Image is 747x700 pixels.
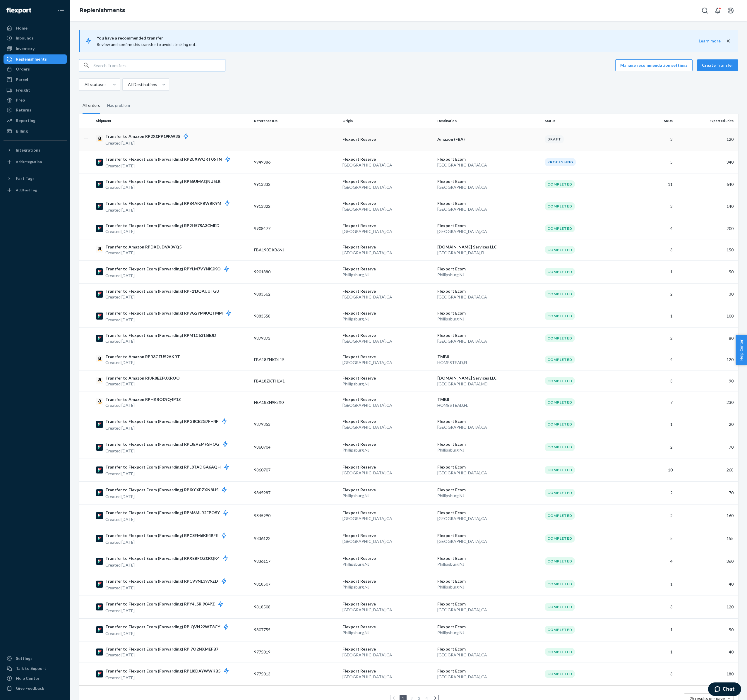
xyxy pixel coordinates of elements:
[700,682,741,697] iframe: Opens a widget where you can chat to one of our agents
[631,239,675,260] td: 3
[16,97,25,103] div: Prep
[105,532,232,539] p: Transfer to Flexport Ecom (Forwarding) RPCSFM6KE4BFE
[437,266,540,272] p: Flexport Ecom
[437,470,540,476] p: [GEOGRAPHIC_DATA] , CA
[342,538,433,544] p: [GEOGRAPHIC_DATA] , CA
[342,360,433,366] p: [GEOGRAPHIC_DATA] , CA
[631,260,675,283] td: 1
[675,459,738,481] td: 268
[128,82,157,88] div: All Destinations
[342,487,433,493] p: Flexport Reserve
[675,413,738,436] td: 20
[437,441,540,447] p: Flexport Ecom
[16,35,34,41] div: Inbounds
[107,98,130,113] div: Has problem
[437,200,540,206] p: Flexport Ecom
[342,272,433,278] p: Phillipsburg , NJ
[4,33,67,43] a: Inbounds
[631,283,675,305] td: 2
[631,481,675,504] td: 2
[545,534,575,542] div: Completed
[105,539,232,545] p: Created [DATE]
[545,158,576,166] div: Processing
[545,489,575,497] div: Completed
[615,59,693,71] button: Manage recommendation settings
[631,392,675,413] td: 7
[545,180,575,188] div: Completed
[437,464,540,470] p: Flexport Ecom
[697,59,738,71] button: Create Transfer
[342,464,433,470] p: Flexport Reserve
[545,334,575,342] div: Completed
[252,550,340,573] td: 9836117
[545,377,575,385] div: Completed
[675,349,738,370] td: 120
[736,335,747,365] button: Help Center
[252,260,340,283] td: 9901880
[4,23,67,33] a: Home
[675,195,738,218] td: 140
[342,510,433,516] p: Flexport Reserve
[342,250,433,256] p: [GEOGRAPHIC_DATA] , CA
[105,471,235,477] p: Created [DATE]
[252,618,340,641] td: 9807755
[342,381,433,387] p: Phillipsburg , NJ
[4,85,67,95] a: Freight
[342,136,433,142] p: Flexport Reserve
[80,7,125,13] a: Replenishments
[437,402,540,408] p: HOMESTEAD , FL
[699,5,711,16] button: Open Search Box
[437,418,540,424] p: Flexport Ecom
[545,246,575,254] div: Completed
[545,312,575,320] div: Completed
[105,494,232,500] p: Created [DATE]
[342,354,433,360] p: Flexport Reserve
[437,354,540,360] p: TMB8
[16,87,30,93] div: Freight
[105,375,180,381] p: Transfer to Amazon RPJR8EZFUXROO
[342,578,433,584] p: Flexport Reserve
[97,42,196,47] span: Review and confirm this transfer to avoid stocking out.
[16,107,31,113] div: Returns
[4,186,67,195] a: Add Fast Tag
[437,316,540,322] p: Phillipsburg , NJ
[342,624,433,630] p: Flexport Reserve
[437,272,540,278] p: Phillipsburg , NJ
[342,206,433,212] p: [GEOGRAPHIC_DATA] , CA
[105,207,235,213] p: Created [DATE]
[675,618,738,641] td: 50
[252,174,340,195] td: 9913832
[725,38,731,44] button: close
[631,527,675,550] td: 5
[252,392,340,413] td: FBA18ZN9F2X0
[105,360,180,366] p: Created [DATE]
[437,424,540,430] p: [GEOGRAPHIC_DATA] , CA
[342,316,433,322] p: Phillipsburg , NJ
[675,174,738,195] td: 640
[631,459,675,481] td: 10
[342,555,433,561] p: Flexport Reserve
[545,224,575,232] div: Completed
[631,618,675,641] td: 1
[105,441,233,448] p: Transfer to Flexport Ecom (Forwarding) RPLJEVEMFSHOG
[16,685,44,691] div: Give Feedback
[437,607,540,613] p: [GEOGRAPHIC_DATA] , CA
[342,184,433,190] p: [GEOGRAPHIC_DATA] , CA
[4,684,67,693] button: Give Feedback
[342,200,433,206] p: Flexport Reserve
[105,448,233,454] p: Created [DATE]
[631,596,675,618] td: 3
[4,674,67,683] a: Help Center
[631,218,675,239] td: 4
[16,46,35,52] div: Inventory
[631,128,675,151] td: 3
[545,443,575,451] div: Completed
[16,176,35,181] div: Fast Tags
[437,510,540,516] p: Flexport Ecom
[437,250,540,256] p: [GEOGRAPHIC_DATA] , FL
[105,288,219,294] p: Transfer to Flexport Ecom (Forwarding) RPF21JQAUUTGU
[85,82,107,88] div: All statuses
[342,601,433,607] p: Flexport Reserve
[545,603,575,611] div: Completed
